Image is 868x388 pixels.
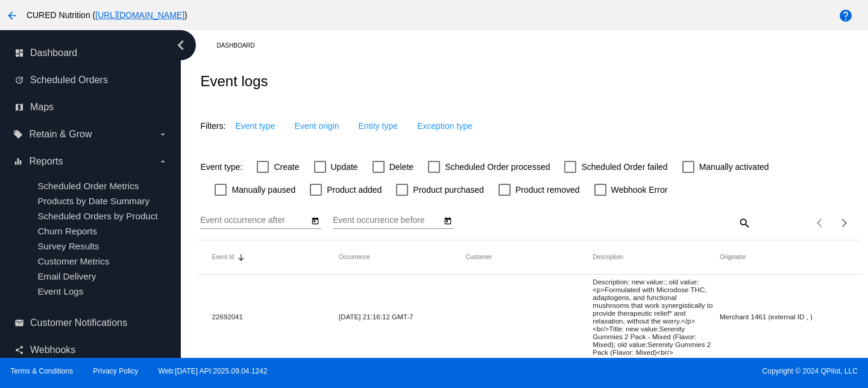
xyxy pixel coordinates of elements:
a: Customer Metrics [37,256,109,266]
span: Webhook Error [611,183,668,197]
input: Event occurrence before [333,216,441,225]
mat-cell: Merchant 1461 (external ID , ) [720,310,847,324]
span: Dashboard [30,48,77,58]
mat-cell: 22692041 [212,310,339,324]
i: equalizer [13,157,23,166]
span: Webhooks [30,345,75,355]
i: arrow_drop_down [158,157,168,166]
button: Event origin [285,115,349,137]
a: Churn Reports [37,226,97,236]
a: Event Logs [37,286,83,296]
a: Scheduled Order Metrics [37,181,139,191]
h2: Event logs [200,73,268,90]
a: Terms & Conditions [10,367,73,375]
span: Copyright © 2024 QPilot, LLC [444,367,858,375]
span: Event origin [295,121,339,131]
span: Manually activated [699,160,769,174]
a: [URL][DOMAIN_NAME] [95,10,184,20]
span: Product added [327,183,382,197]
i: chevron_left [171,36,190,55]
mat-icon: search [737,213,751,232]
mat-cell: [DATE] 21:16:12 GMT-7 [339,310,466,324]
button: Entity type [349,115,407,137]
span: Entity type [359,121,398,131]
button: Open calendar [441,214,454,227]
span: Event type [235,121,275,131]
i: dashboard [14,48,24,58]
i: map [14,102,24,112]
span: Manually paused [231,183,295,197]
span: Reports [29,156,63,167]
i: email [14,318,24,328]
mat-header-cell: Description [593,254,720,260]
button: Change sorting for Id [212,254,234,261]
button: Next page [832,211,857,235]
span: Scheduled Order failed [581,160,667,174]
input: Event occurrence after [200,216,309,225]
a: dashboard Dashboard [14,43,168,63]
a: Email Delivery [37,271,96,281]
i: update [14,75,24,85]
span: Exception type [417,121,473,131]
span: Product removed [515,183,580,197]
h4: Filters: [200,121,225,131]
i: arrow_drop_down [158,130,168,139]
button: Previous page [808,211,832,235]
a: update Scheduled Orders [14,70,168,90]
span: Create [274,160,299,174]
a: Survey Results [37,241,99,251]
a: email Customer Notifications [14,313,168,333]
a: map Maps [14,98,168,117]
a: Scheduled Orders by Product [37,211,157,221]
mat-header-cell: Originator [720,254,847,260]
span: Scheduled Orders [30,75,108,86]
span: Update [331,160,358,174]
mat-icon: arrow_back [5,8,19,23]
a: Web:[DATE] API:2025.09.04.1242 [159,367,268,375]
button: Open calendar [309,214,321,227]
a: Products by Date Summary [37,196,149,206]
a: Privacy Policy [93,367,139,375]
mat-header-cell: Occurrence [339,254,466,260]
span: Delete [389,160,414,174]
span: Retain & Grow [29,129,92,140]
span: Customer Notifications [30,318,127,328]
h4: Event type: [200,162,242,172]
span: Scheduled Order processed [445,160,550,174]
button: Event type [225,115,285,137]
a: Dashboard [216,36,265,55]
mat-icon: help [838,8,853,23]
span: Product purchased [413,183,484,197]
span: CURED Nutrition ( ) [27,10,187,20]
mat-header-cell: Customer [466,254,593,260]
i: local_offer [13,130,23,139]
button: Exception type [407,115,482,137]
i: share [14,345,24,355]
a: share Webhooks [14,340,168,360]
span: Maps [30,102,54,113]
mat-cell: Description: new value:; old value:<p>Formulated with Microdose THC, adaptogens, and functional m... [593,275,720,359]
